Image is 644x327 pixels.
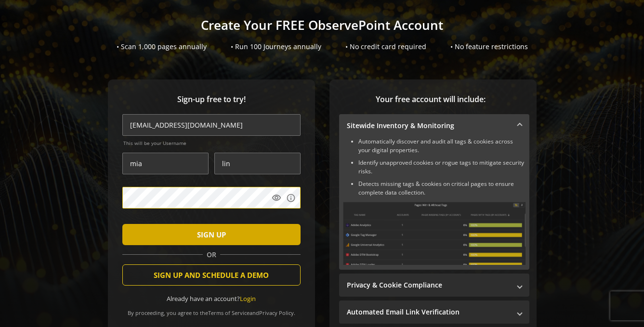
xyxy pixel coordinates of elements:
mat-expansion-panel-header: Sitewide Inventory & Monitoring [339,114,529,137]
a: Privacy Policy [259,309,294,316]
div: • No credit card required [345,42,426,52]
mat-panel-title: Automated Email Link Verification [347,307,510,317]
div: • No feature restrictions [450,42,528,52]
mat-icon: visibility [272,193,281,203]
span: Sign-up free to try! [122,94,301,105]
div: By proceeding, you agree to the and . [122,303,301,316]
div: Already have an account? [122,294,301,303]
input: Last Name * [214,153,301,174]
span: Your free account will include: [339,94,522,105]
mat-expansion-panel-header: Automated Email Link Verification [339,301,529,324]
mat-icon: info [286,193,296,203]
mat-expansion-panel-header: Privacy & Cookie Compliance [339,274,529,297]
span: OR [203,250,220,260]
a: Login [240,294,256,303]
mat-panel-title: Privacy & Cookie Compliance [347,280,510,290]
div: • Scan 1,000 pages annually [117,42,207,52]
li: Identify unapproved cookies or rogue tags to mitigate security risks. [358,158,526,176]
input: Email Address (name@work-email.com) * [122,114,301,136]
button: SIGN UP AND SCHEDULE A DEMO [122,264,301,286]
mat-panel-title: Sitewide Inventory & Monitoring [347,121,510,131]
button: SIGN UP [122,224,301,245]
span: SIGN UP [197,226,226,243]
a: Terms of Service [208,309,250,316]
span: SIGN UP AND SCHEDULE A DEMO [154,266,269,284]
li: Detects missing tags & cookies on critical pages to ensure complete data collection. [358,180,526,197]
div: Sitewide Inventory & Monitoring [339,137,529,270]
input: First Name * [122,153,209,174]
li: Automatically discover and audit all tags & cookies across your digital properties. [358,137,526,155]
span: This will be your Username [123,140,301,146]
div: • Run 100 Journeys annually [231,42,321,52]
img: Sitewide Inventory & Monitoring [343,202,526,265]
